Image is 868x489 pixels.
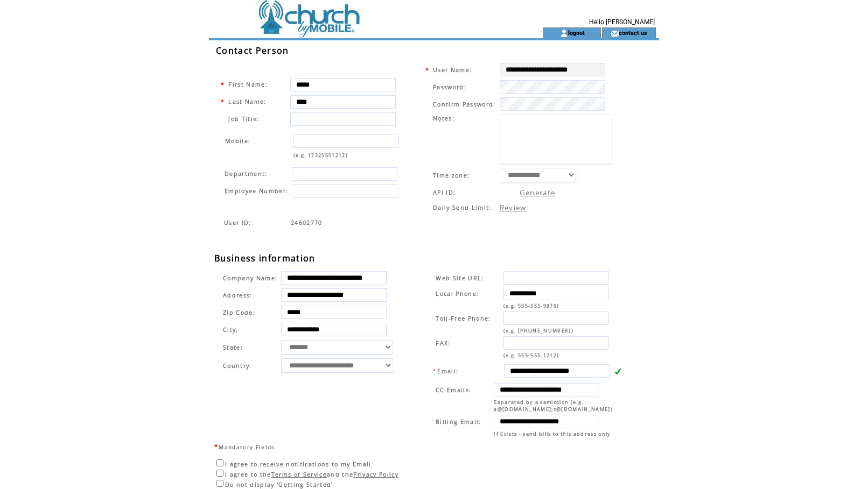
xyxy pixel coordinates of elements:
[436,418,481,426] span: Billing Email:
[494,399,613,413] span: Separated by a semicolon (e.g. a@[DOMAIN_NAME];c@[DOMAIN_NAME])
[500,203,527,212] a: Review
[223,274,277,282] span: Company Name:
[225,471,271,478] span: I agree to the
[225,187,288,195] span: Employee Number:
[225,481,333,488] span: Do not display 'Getting Started'
[223,326,239,334] span: City:
[614,367,621,375] img: v.gif
[436,274,484,282] span: Web Site URL:
[436,290,479,297] span: Local Phone:
[223,309,255,316] span: Zip Code:
[437,367,458,375] span: Email:
[228,98,266,105] span: Last Name:
[520,188,556,197] a: Generate
[436,339,450,347] span: FAX:
[223,292,253,299] span: Address:
[503,302,559,309] span: (e.g. 555-555-9876)
[589,18,655,26] span: Hello [PERSON_NAME]
[291,219,323,226] span: Indicates the agent code for sign up page with sales agent or reseller tracking code
[568,29,585,36] a: logout
[433,115,454,122] span: Notes:
[327,471,353,478] span: and the
[611,29,619,38] img: contact_us_icon.gif
[216,45,289,56] span: Contact Person
[433,172,470,179] span: Time zone:
[560,29,568,38] img: account_icon.gif
[353,471,398,478] a: Privacy Policy
[503,352,559,359] span: (e.g. 555-555-1212)
[228,115,259,123] span: Job Title:
[225,137,250,145] span: Mobile:
[433,83,466,91] span: Password:
[619,29,647,36] a: contact us
[225,170,268,178] span: Department:
[214,252,316,264] span: Business information
[225,460,372,468] span: I agree to receive notifications to my Email
[223,362,252,370] span: Country:
[228,81,268,88] span: First Name:
[223,344,277,351] span: State:
[433,204,492,211] span: Daily Send Limit:
[436,315,491,322] span: Toll-Free Phone:
[293,152,348,159] span: (e.g. 17325551212)
[224,219,251,226] span: Indicates the agent code for sign up page with sales agent or reseller tracking code
[433,189,456,196] span: API ID:
[436,386,471,394] span: CC Emails:
[271,471,327,478] a: Terms of Service
[494,430,611,437] span: If Exists - send bills to this address only
[433,101,496,108] span: Confirm Password:
[219,443,275,451] span: Mandatory Fields
[503,327,573,334] span: (e.g. [PHONE_NUMBER])
[433,66,472,74] span: User Name:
